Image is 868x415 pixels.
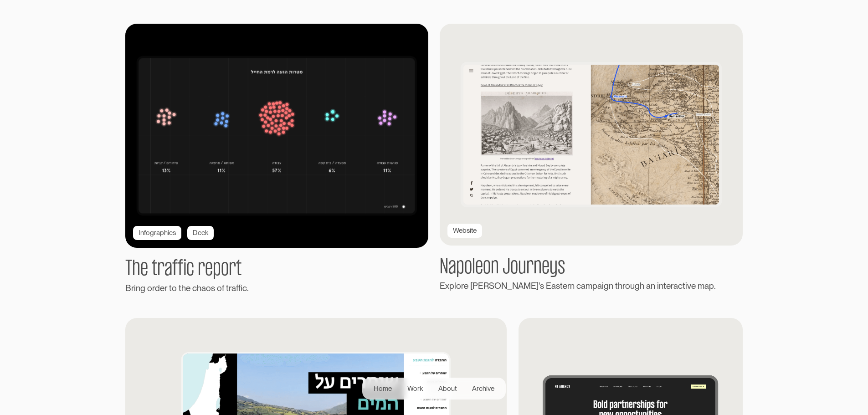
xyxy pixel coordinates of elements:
[125,282,428,295] div: Bring order to the chaos of traffic.
[453,225,477,236] div: Website
[374,384,392,394] div: Home
[366,381,400,395] a: Home
[400,381,431,395] a: Work
[438,384,457,394] div: About
[431,381,464,395] a: About
[464,381,502,395] a: Archive
[125,24,428,295] a: InfographicsDeckThe traffic reportBring order to the chaos of traffic.
[440,24,743,292] a: Napoleon map screenshotWebsiteNapoleon JourneysExplore [PERSON_NAME]'s Eastern campaign through a...
[472,384,494,394] div: Archive
[407,384,423,394] div: Work
[139,228,176,238] div: Infographics
[440,24,743,246] img: Napoleon map screenshot
[440,257,743,279] h1: Napoleon Journeys
[440,280,743,292] div: Explore [PERSON_NAME]'s Eastern campaign through an interactive map.
[193,228,208,238] div: Deck
[125,259,428,281] h1: The traffic report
